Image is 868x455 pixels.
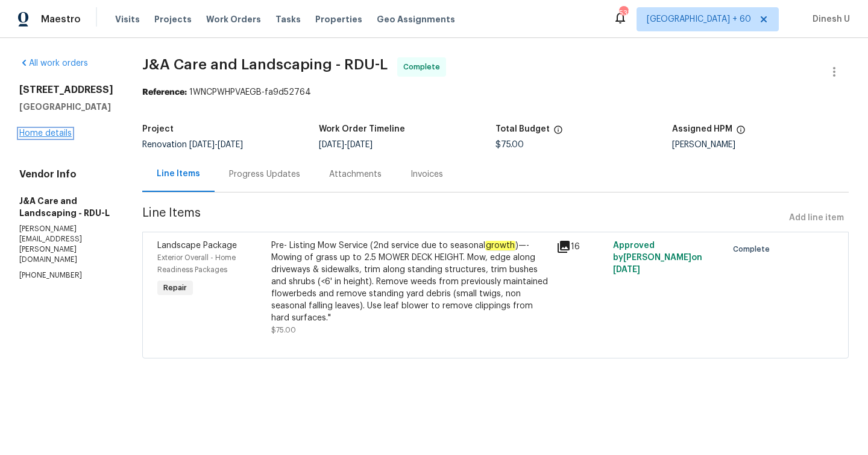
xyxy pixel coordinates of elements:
[619,7,627,19] div: 533
[377,13,455,25] span: Geo Assignments
[808,13,850,25] span: Dinesh U
[142,207,784,229] span: Line Items
[495,125,550,133] h5: Total Budget
[157,241,237,250] span: Landscape Package
[19,59,88,68] a: All work orders
[142,57,388,72] span: J&A Care and Landscaping - RDU-L
[672,141,849,149] div: [PERSON_NAME]
[319,141,344,149] span: [DATE]
[142,125,174,133] h5: Project
[19,168,113,180] h4: Vendor Info
[115,13,140,25] span: Visits
[218,141,243,149] span: [DATE]
[19,129,72,138] a: Home details
[189,141,215,149] span: [DATE]
[19,195,113,219] h5: J&A Care and Landscaping - RDU-L
[647,13,751,25] span: [GEOGRAPHIC_DATA] + 60
[271,240,549,324] div: Pre- Listing Mow Service (2nd service due to seasonal )—- Mowing of grass up to 2.5 MOWER DECK HE...
[275,15,301,24] span: Tasks
[315,13,362,25] span: Properties
[19,84,113,96] h2: [STREET_ADDRESS]
[736,125,746,141] span: The hpm assigned to this work order.
[157,254,236,273] span: Exterior Overall - Home Readiness Packages
[672,125,732,133] h5: Assigned HPM
[271,326,296,334] span: $75.00
[495,141,524,149] span: $75.00
[189,141,243,149] span: -
[553,125,563,141] span: The total cost of line items that have been proposed by Opendoor. This sum includes line items th...
[485,241,515,250] em: growth
[142,141,243,149] span: Renovation
[154,13,192,25] span: Projects
[206,13,261,25] span: Work Orders
[733,243,775,255] span: Complete
[41,13,81,25] span: Maestro
[319,125,405,133] h5: Work Order Timeline
[403,61,445,73] span: Complete
[319,141,373,149] span: -
[142,86,849,98] div: 1WNCPWHPVAEGB-fa9d52764
[347,141,373,149] span: [DATE]
[556,240,606,254] div: 16
[410,168,443,180] div: Invoices
[159,282,192,294] span: Repair
[329,168,382,180] div: Attachments
[19,224,113,266] p: [PERSON_NAME][EMAIL_ADDRESS][PERSON_NAME][DOMAIN_NAME]
[613,266,640,274] span: [DATE]
[613,241,702,274] span: Approved by [PERSON_NAME] on
[157,168,200,180] div: Line Items
[19,101,113,113] h5: [GEOGRAPHIC_DATA]
[142,88,187,97] b: Reference:
[19,270,113,281] p: [PHONE_NUMBER]
[229,168,300,180] div: Progress Updates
